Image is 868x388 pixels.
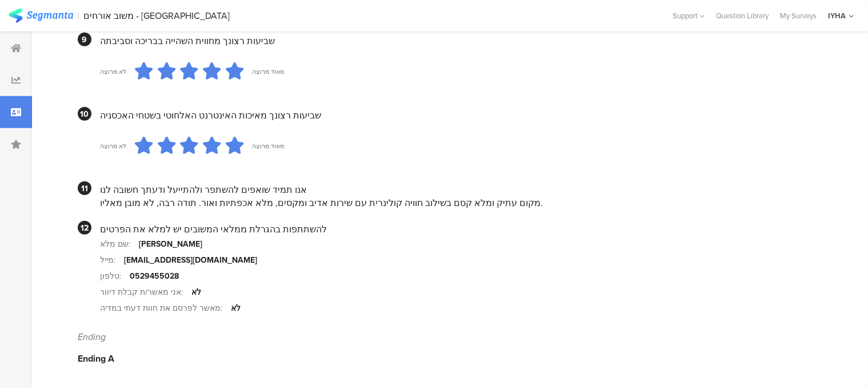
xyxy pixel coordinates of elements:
div: אנו תמיד שואפים להשתפר ולהתייעל ודעתך חשובה לנו [100,183,814,196]
div: מייל: [100,254,124,266]
div: [PERSON_NAME] [139,238,202,250]
a: Question Library [710,10,774,21]
div: 12 [78,221,91,235]
div: לא [231,302,241,314]
div: | [78,9,79,22]
div: מאוד מרוצה [252,141,284,151]
div: Ending A [78,352,814,365]
div: 9 [78,33,91,46]
div: לא מרוצה [100,67,126,76]
div: שם מלא: [100,238,139,250]
img: segmanta logo [9,9,73,23]
div: 0529455028 [130,270,179,282]
div: Ending [78,330,814,343]
div: לא [191,286,201,298]
div: מקום עתיק ומלא קסם בשילוב חוויה קולינרית עם שירות אדיב ומקסים, מלא אכפתיות ואור. תודה רבה, לא מוב... [100,196,814,209]
div: IYHA [828,10,846,21]
div: להשתתפות בהגרלת ממלאי המשובים יש למלא את הפרטים [100,223,814,236]
div: שביעות רצונך מאיכות האינטרנט האלחוטי בשטחי האכסניה [100,109,814,122]
div: משוב אורחים - [GEOGRAPHIC_DATA] [84,10,230,21]
div: טלפון: [100,270,130,282]
div: [EMAIL_ADDRESS][DOMAIN_NAME] [124,254,257,266]
div: שביעות רצונך מחווית השהייה בבריכה וסביבתה [100,34,814,47]
a: My Surveys [774,10,822,21]
div: מאוד מרוצה [252,67,284,76]
div: 11 [78,181,91,195]
div: מאשר לפרסם את חוות דעתי במדיה: [100,302,231,314]
div: 10 [78,107,91,121]
div: Support [673,7,705,25]
div: אני מאשר/ת קבלת דיוור: [100,286,191,298]
div: לא מרוצה [100,141,126,151]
